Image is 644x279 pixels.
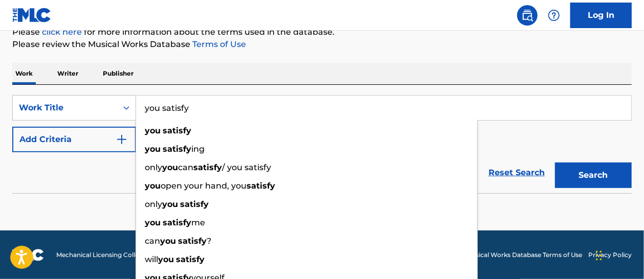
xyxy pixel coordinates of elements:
[163,144,191,154] strong: satisfy
[145,144,161,154] strong: you
[145,254,158,264] span: will
[12,249,44,261] img: logo
[596,240,602,271] div: Drag
[54,63,81,84] p: Writer
[162,162,178,172] strong: you
[517,5,538,26] a: Public Search
[145,162,162,172] span: only
[161,181,247,191] span: open your hand, you
[483,161,550,184] a: Reset Search
[162,199,178,209] strong: you
[593,230,644,279] iframe: Chat Widget
[190,39,246,49] a: Terms of Use
[12,95,632,193] form: Search Form
[207,236,211,246] span: ?
[178,236,207,246] strong: satisfy
[12,38,632,51] p: Please review the Musical Works Database
[12,26,632,38] p: Please for more information about the terms used in the database.
[12,8,52,22] img: MLC Logo
[160,236,176,246] strong: you
[191,144,205,154] span: ing
[116,133,128,146] img: 9d2ae6d4665cec9f34b9.svg
[145,199,162,209] span: only
[163,126,191,135] strong: satisfy
[222,162,271,172] span: / you satisfy
[176,254,205,264] strong: satisfy
[555,162,632,188] button: Search
[19,102,111,114] div: Work Title
[544,5,564,26] div: Help
[466,250,582,260] a: Musical Works Database Terms of Use
[12,127,136,152] button: Add Criteria
[163,218,191,227] strong: satisfy
[521,9,534,21] img: search
[180,199,209,209] strong: satisfy
[42,27,82,37] a: click here
[100,63,137,84] p: Publisher
[548,9,560,21] img: help
[158,254,174,264] strong: you
[12,63,36,84] p: Work
[191,218,205,227] span: me
[145,236,160,246] span: can
[570,3,632,28] a: Log In
[193,162,222,172] strong: satisfy
[247,181,275,191] strong: satisfy
[588,250,632,260] a: Privacy Policy
[145,126,161,135] strong: you
[178,162,193,172] span: can
[145,181,161,191] strong: you
[145,218,161,227] strong: you
[56,250,175,260] span: Mechanical Licensing Collective © 2025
